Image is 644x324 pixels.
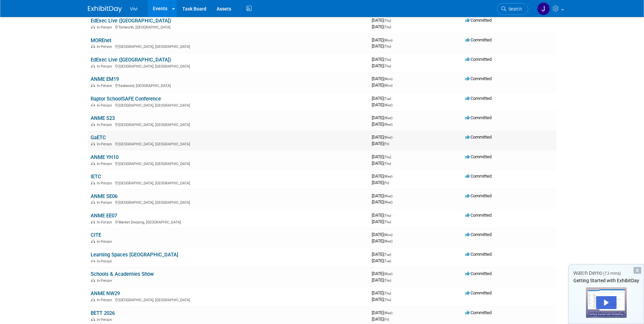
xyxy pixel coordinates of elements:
span: In-Person [97,298,114,302]
span: (Thu) [384,214,391,217]
a: EdExec Live ([GEOGRAPHIC_DATA]) [91,18,171,24]
span: (Thu) [384,58,391,61]
span: (Thu) [384,19,391,22]
span: - [393,193,394,198]
div: Watch Demo [569,270,644,277]
a: Learning Spaces [GEOGRAPHIC_DATA] [91,252,178,258]
img: In-Person Event [91,142,95,145]
span: - [393,134,394,140]
div: Dismiss [633,267,641,274]
span: (Mon) [384,84,392,87]
span: In-Person [97,259,114,264]
span: Committed [465,134,492,140]
span: [DATE] [372,193,394,198]
span: Search [506,6,522,12]
span: In-Person [97,64,114,69]
img: In-Person Event [91,162,95,165]
span: [DATE] [372,174,394,179]
span: [DATE] [372,83,392,88]
a: Search [497,3,528,15]
span: [DATE] [372,141,389,146]
span: (Wed) [384,239,392,243]
div: [GEOGRAPHIC_DATA], [GEOGRAPHIC_DATA] [91,297,366,302]
div: Eastwood, [GEOGRAPHIC_DATA] [91,83,366,88]
span: Committed [465,290,492,295]
span: - [393,271,394,276]
span: Committed [465,174,492,179]
a: ANME YH10 [91,154,118,160]
span: (Tue) [384,253,391,256]
span: [DATE] [372,115,394,120]
a: MOREnet [91,37,111,43]
span: - [392,96,393,101]
span: (Mon) [384,233,392,237]
span: - [392,57,393,62]
span: In-Person [97,103,114,108]
img: In-Person Event [91,181,95,184]
span: [DATE] [372,297,391,302]
span: (Wed) [384,116,392,120]
img: John Farley [537,2,550,15]
span: - [393,37,394,42]
span: (Thu) [384,25,391,29]
a: Schools & Academies Show [91,271,154,277]
span: (Thu) [384,44,391,48]
span: [DATE] [372,232,394,237]
span: [DATE] [372,290,393,295]
span: Committed [465,232,492,237]
span: In-Person [97,162,114,166]
img: In-Person Event [91,278,95,282]
span: (Tue) [384,97,391,101]
div: Play [596,296,617,309]
img: In-Person Event [91,25,95,29]
span: Committed [465,213,492,218]
span: Committed [465,154,492,159]
span: - [392,154,393,159]
span: [DATE] [372,134,394,140]
span: [DATE] [372,63,391,68]
img: In-Person Event [91,200,95,204]
span: (Wed) [384,272,392,276]
div: [GEOGRAPHIC_DATA], [GEOGRAPHIC_DATA] [91,43,366,49]
a: EdExec Live ([GEOGRAPHIC_DATA]) [91,57,171,63]
div: [GEOGRAPHIC_DATA], [GEOGRAPHIC_DATA] [91,180,366,185]
span: Committed [465,271,492,276]
span: In-Person [97,220,114,224]
img: In-Person Event [91,44,95,48]
span: [DATE] [372,258,391,263]
span: (Wed) [384,200,392,204]
span: Committed [465,57,492,62]
span: - [392,18,393,23]
span: (Wed) [384,194,392,198]
div: [GEOGRAPHIC_DATA], [GEOGRAPHIC_DATA] [91,199,366,205]
div: Market Deeping, [GEOGRAPHIC_DATA] [91,219,366,224]
img: In-Person Event [91,103,95,107]
span: (Thu) [384,162,391,165]
span: In-Person [97,318,114,322]
img: In-Person Event [91,123,95,126]
span: [DATE] [372,238,392,244]
a: ANME NW29 [91,290,120,296]
span: [DATE] [372,24,391,29]
span: - [393,232,394,237]
span: [DATE] [372,271,394,276]
span: Committed [465,115,492,120]
span: Committed [465,76,492,81]
span: (Thu) [384,220,391,224]
img: In-Person Event [91,220,95,223]
div: Getting Started with ExhibitDay [569,277,644,284]
img: In-Person Event [91,239,95,243]
span: (Wed) [384,311,392,315]
span: In-Person [97,25,114,30]
img: In-Person Event [91,64,95,68]
span: [DATE] [372,252,393,257]
div: [GEOGRAPHIC_DATA], [GEOGRAPHIC_DATA] [91,161,366,166]
img: In-Person Event [91,298,95,301]
span: - [393,310,394,315]
span: [DATE] [372,37,394,42]
div: [GEOGRAPHIC_DATA], [GEOGRAPHIC_DATA] [91,122,366,127]
a: GaETC [91,134,106,141]
span: (Fri) [384,181,389,185]
span: (Tue) [384,259,391,263]
span: (Thu) [384,298,391,302]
